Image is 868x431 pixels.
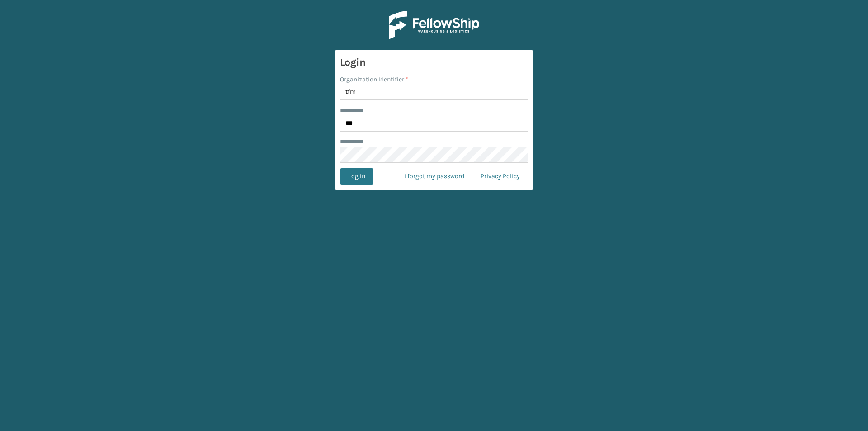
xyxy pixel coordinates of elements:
h3: Login [340,56,528,69]
img: Logo [389,11,479,39]
button: Log In [340,168,373,185]
a: Privacy Policy [472,168,528,185]
a: I forgot my password [396,168,472,185]
label: Organization Identifier [340,75,408,84]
